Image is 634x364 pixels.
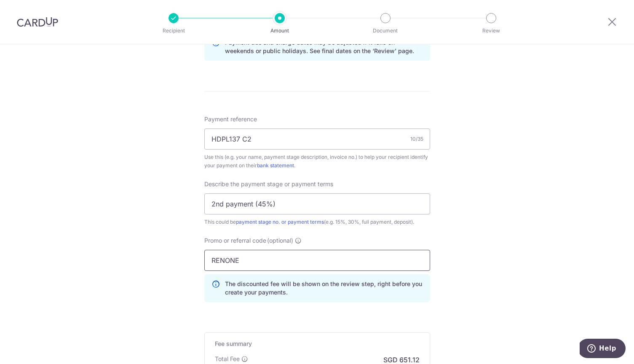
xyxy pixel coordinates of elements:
p: Total Fee [215,355,240,363]
span: (optional) [267,236,293,245]
a: bank statement [257,162,294,169]
p: Document [354,27,417,35]
a: payment stage no. or payment terms [236,219,324,225]
span: Payment reference [204,115,257,123]
p: The discounted fee will be shown on the review step, right before you create your payments. [225,280,423,297]
p: Review [460,27,522,35]
img: CardUp [17,17,58,27]
span: Promo or referral code [204,236,266,245]
div: This could be (e.g. 15%, 30%, full payment, deposit). [204,218,430,226]
p: Recipient [142,27,205,35]
h5: Fee summary [215,340,420,348]
div: 10/35 [410,135,423,143]
p: Payment due and charge dates may be adjusted if it falls on weekends or public holidays. See fina... [225,38,423,55]
span: Describe the payment stage or payment terms [204,180,333,188]
div: Use this (e.g. your name, payment stage description, invoice no.) to help your recipient identify... [204,153,430,170]
iframe: Opens a widget where you can find more information [580,339,626,360]
p: Amount [249,27,311,35]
